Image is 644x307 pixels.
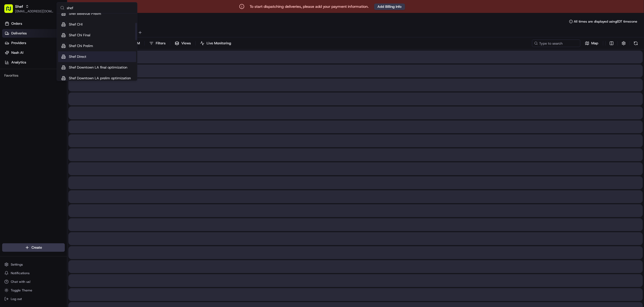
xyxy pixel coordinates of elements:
div: 📗 [5,79,10,83]
a: Powered byPylon [38,91,65,95]
span: Shef Downtown LA prelim optimization [69,76,131,81]
input: Clear [14,35,89,41]
span: Deliveries [11,31,27,36]
span: Shef Chi Final [69,33,90,38]
span: Chat with us! [11,280,30,284]
span: Providers [11,41,26,45]
span: Log out [11,297,22,301]
a: Providers [2,39,67,47]
button: Create [2,243,65,252]
button: Toggle Theme [2,287,65,294]
input: Type to search [532,40,581,47]
a: Deliveries [2,29,67,38]
span: Toggle Theme [11,288,32,292]
a: Analytics [2,58,67,67]
input: Search... [67,2,134,13]
button: Chat with us! [2,278,65,285]
a: 💻API Documentation [43,76,89,86]
button: Notifications [2,269,65,277]
a: 📗Knowledge Base [3,76,43,86]
span: Shef Downtown LA final optimization [69,65,127,70]
span: Map [592,41,599,46]
span: Nash AI [11,50,23,55]
span: Shef CHI [69,22,83,27]
p: Welcome 👋 [5,22,98,30]
button: Shef [15,4,23,9]
button: Shef[EMAIL_ADDRESS][DOMAIN_NAME] [2,2,56,15]
button: Settings [2,261,65,268]
span: Views [181,41,191,46]
span: Knowledge Base [11,78,41,84]
span: Create [31,245,42,250]
div: Suggestions [57,13,137,81]
span: Analytics [11,60,26,65]
p: To start dispatching deliveries, please add your payment information. [250,4,369,9]
button: Start new chat [91,53,98,60]
button: [EMAIL_ADDRESS][DOMAIN_NAME] [15,9,54,13]
span: Pylon [54,91,65,95]
button: Filters [147,40,168,47]
button: Views [172,40,193,47]
button: Log out [2,295,65,303]
span: API Documentation [51,78,86,84]
span: Orders [11,21,22,26]
a: Nash AI [2,48,67,57]
button: Refresh [632,40,640,47]
span: Shef Direct [69,54,86,59]
button: Add Billing Info [374,3,405,10]
span: Settings [11,262,23,267]
div: Start new chat [18,52,88,57]
div: Favorites [2,71,65,80]
img: Nash [5,6,16,16]
div: 💻 [45,79,50,83]
div: We're available if you need us! [18,57,68,61]
span: Live Monitoring [207,41,231,46]
span: Shef Chi Prelim [69,44,93,48]
img: 1736555255976-a54dd68f-1ca7-489b-9aae-adbdc363a1c4 [5,52,15,61]
span: Notifications [11,271,30,275]
span: Shef Bellevue Prelim [69,11,101,16]
span: All times are displayed using EDT timezone [574,19,638,24]
button: Live Monitoring [198,40,233,47]
button: Map [583,40,601,47]
a: Orders [2,19,67,28]
span: Filters [156,41,165,46]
